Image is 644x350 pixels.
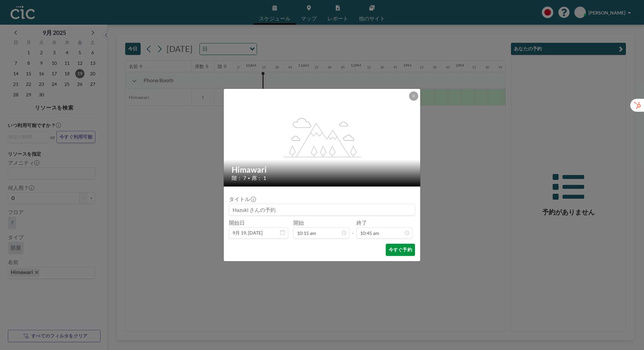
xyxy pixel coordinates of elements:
span: • [248,176,250,181]
label: 開始 [293,219,304,226]
label: タイトル [229,196,255,202]
label: 終了 [356,219,367,226]
span: 階： 7 [232,175,246,181]
label: 開始日 [229,219,245,226]
span: - [352,222,354,236]
input: Hazuki さんの予約 [229,204,415,215]
h2: Himawari [232,165,413,175]
button: 今すぐ予約 [386,244,415,256]
span: 席： 1 [252,175,266,181]
g: flex-grow: 1.2; [284,117,361,157]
